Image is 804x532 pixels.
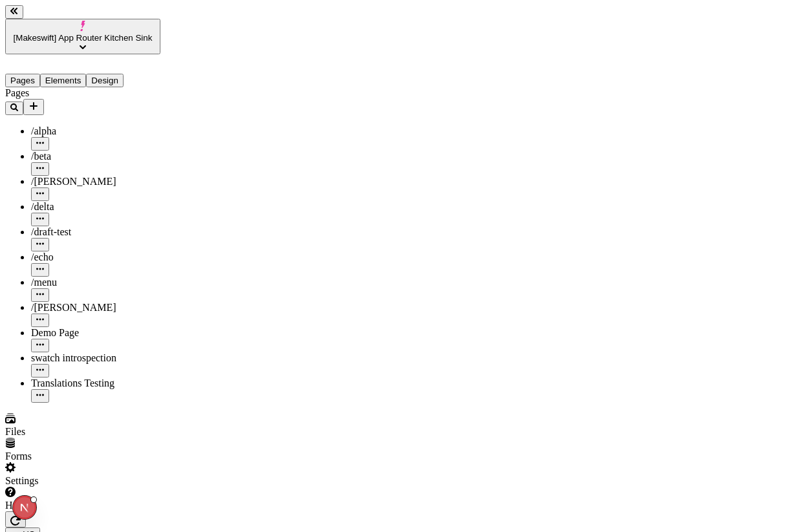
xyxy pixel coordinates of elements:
[31,277,160,288] div: /menu
[31,302,160,314] div: /[PERSON_NAME]
[23,99,44,115] button: Add new
[5,10,189,22] p: Cookie Test Route
[31,327,160,339] div: Demo Page
[31,151,160,162] div: /beta
[5,74,40,87] button: Pages
[31,226,160,238] div: /draft-test
[5,500,160,511] div: Help
[31,352,160,364] div: swatch introspection
[5,19,160,54] button: [Makeswift] App Router Kitchen Sink
[40,74,87,87] button: Elements
[31,201,160,213] div: /delta
[31,176,160,187] div: /[PERSON_NAME]
[5,87,160,99] div: Pages
[86,74,124,87] button: Design
[31,378,160,389] div: Translations Testing
[5,451,160,462] div: Forms
[14,33,153,43] span: [Makeswift] App Router Kitchen Sink
[31,251,160,263] div: /echo
[5,426,160,438] div: Files
[31,125,160,137] div: /alpha
[5,475,160,487] div: Settings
